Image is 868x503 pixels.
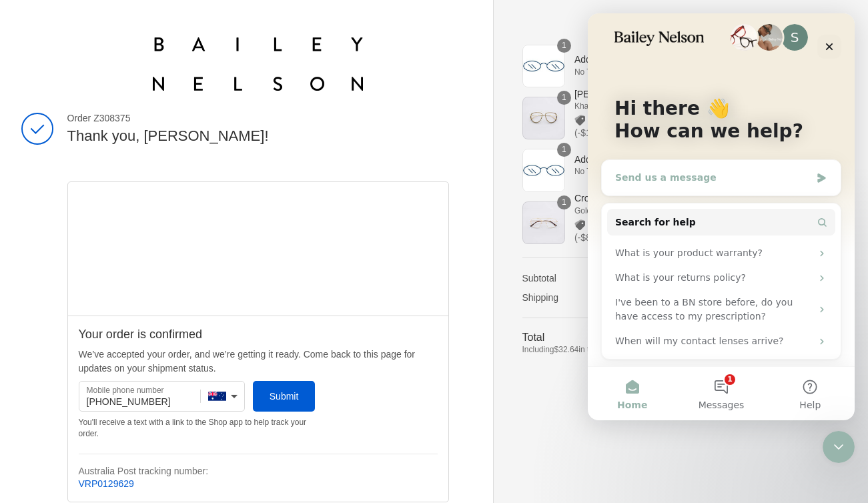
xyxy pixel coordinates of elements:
span: Including in taxes [522,344,657,356]
h2: Your order is confirmed [79,327,438,342]
img: Additional Add-ons - No Thanks [522,149,565,191]
div: You'll receive a text with a link to the Shop app to help track your order. [79,417,316,438]
span: Additional Add-ons [574,153,749,165]
span: 1 [557,195,571,209]
span: No Thanks [574,165,749,177]
span: MULTIPAIR DISCOUNT APPLIED (-$119.50) [574,115,731,138]
span: Total [522,332,545,343]
span: Gold [574,205,749,217]
img: Crossfield XL - Gold [522,201,565,244]
span: 1 [557,143,571,157]
strong: Australia Post tracking number: [79,466,209,476]
h2: Thank you, [PERSON_NAME]! [67,127,449,146]
span: 1 [557,39,571,53]
p: We’ve accepted your order, and we’re getting it ready. Come back to this page for updates on your... [79,348,438,376]
span: Shipping [522,292,559,303]
span: Order Z308375 [67,112,449,124]
img: Bailey Nelson Australia [153,37,363,91]
th: Subtotal [522,272,657,284]
span: Additional Add-ons [574,53,749,65]
img: Additional Add-ons - No Thanks [522,45,565,87]
span: Khaki [574,100,749,112]
span: Crossfield XL [574,192,749,204]
span: No Thanks [574,66,749,78]
input: Mobile phone number [79,381,245,412]
button: Submit [253,381,315,412]
span: [PERSON_NAME] [574,88,749,100]
span: $32.64 [554,345,579,354]
img: Reuben - Khaki [522,97,565,139]
iframe: Google map displaying pin point of shipping address: Northcote, Victoria [68,182,449,316]
span: 1 [557,91,571,105]
iframe: Intercom live chat [823,431,855,463]
span: Submit [270,391,299,402]
iframe: Intercom live chat [588,13,855,420]
a: VRP0129629 [79,478,134,489]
